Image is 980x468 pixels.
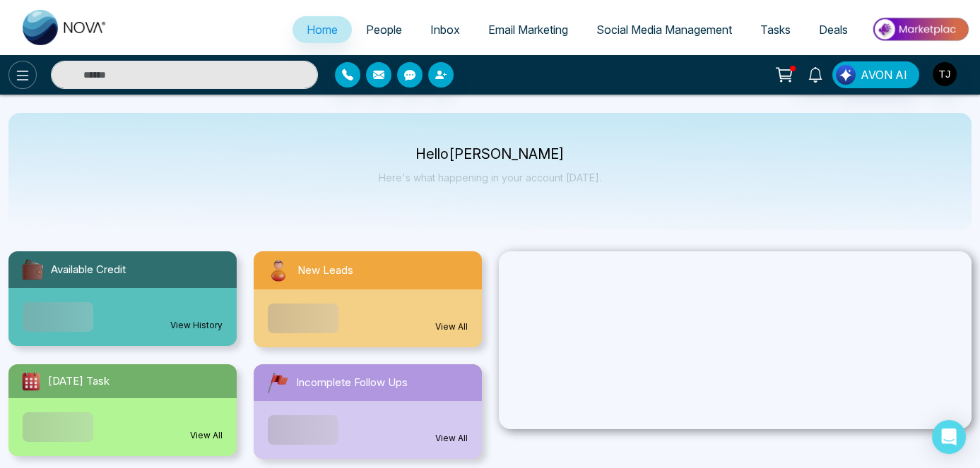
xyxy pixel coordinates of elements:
a: Social Media Management [582,16,746,43]
img: availableCredit.svg [20,257,45,282]
img: followUps.svg [265,370,290,395]
a: Incomplete Follow UpsView All [245,364,490,459]
a: Home [293,16,352,43]
div: Open Intercom Messenger [932,420,966,454]
a: Deals [805,16,862,43]
img: todayTask.svg [20,370,42,392]
button: AVON AI [832,61,919,88]
a: View History [170,319,223,332]
a: Inbox [416,16,474,43]
a: People [352,16,416,43]
a: View All [435,320,468,333]
a: View All [435,432,468,445]
span: Social Media Management [596,23,732,37]
span: Deals [819,23,848,37]
img: Market-place.gif [869,13,972,45]
span: Email Marketing [488,23,568,37]
a: New LeadsView All [245,251,490,347]
img: User Avatar [933,62,957,86]
span: New Leads [297,263,353,279]
p: Hello [PERSON_NAME] [379,148,601,160]
img: Nova CRM Logo [23,10,107,45]
span: Home [307,23,338,37]
img: newLeads.svg [265,257,292,284]
a: View All [190,429,223,442]
span: People [366,23,402,37]
img: Lead Flow [836,65,856,85]
a: Tasks [746,16,805,43]
a: Email Marketing [474,16,582,43]
span: Available Credit [51,262,126,278]
p: Here's what happening in your account [DATE]. [379,172,601,184]
span: [DATE] Task [48,373,110,390]
span: Tasks [760,23,791,37]
span: AVON AI [861,66,907,83]
span: Incomplete Follow Ups [296,375,408,391]
span: Inbox [430,23,460,37]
